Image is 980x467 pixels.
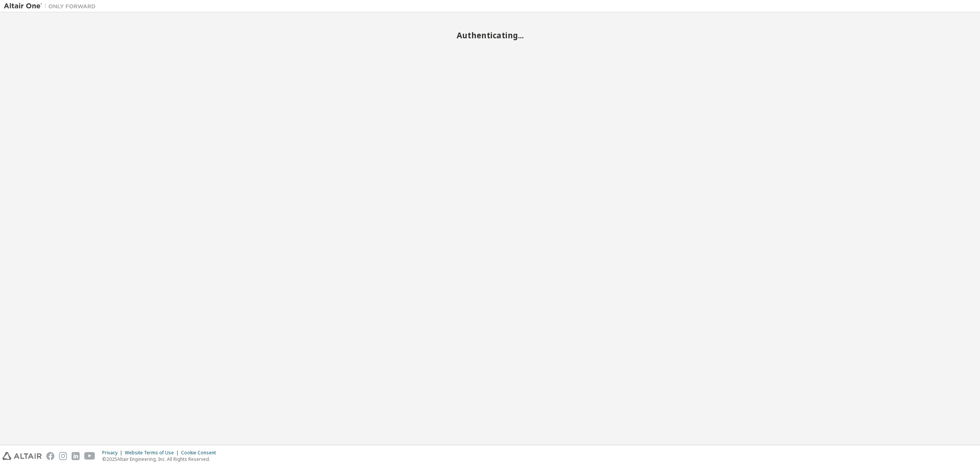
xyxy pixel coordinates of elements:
h2: Authenticating... [4,30,976,40]
img: instagram.svg [59,452,67,460]
img: youtube.svg [84,452,95,460]
div: Cookie Consent [181,450,220,456]
img: linkedin.svg [72,452,80,460]
p: © 2025 Altair Engineering, Inc. All Rights Reserved. [102,456,220,462]
img: Altair One [4,2,100,10]
div: Website Terms of Use [125,450,181,456]
img: altair_logo.svg [2,452,42,460]
img: facebook.svg [46,452,54,460]
div: Privacy [102,450,125,456]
